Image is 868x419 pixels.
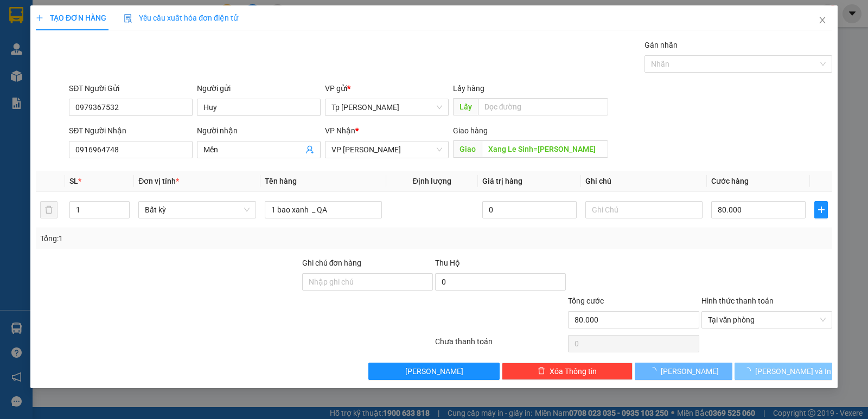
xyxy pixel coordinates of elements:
input: 0 [482,201,577,218]
th: Ghi chú [581,171,707,192]
span: loading [649,367,661,375]
input: Ghi Chú [585,201,703,218]
span: [PERSON_NAME] [405,365,463,377]
label: Ghi chú đơn hàng [302,259,362,267]
span: [PERSON_NAME] [661,365,719,377]
input: Dọc đường [482,140,609,158]
span: Xóa Thông tin [550,365,597,377]
span: Tổng cước [568,296,604,305]
span: Yêu cầu xuất hóa đơn điện tử [124,14,238,22]
div: Chưa thanh toán [434,336,567,354]
span: Giao [453,140,482,158]
div: Tổng: 1 [40,233,336,244]
span: Đơn vị tính [138,177,179,185]
span: plus [815,205,827,214]
button: plus [814,201,828,218]
img: logo.jpg [118,14,144,40]
span: Bất kỳ [145,202,249,218]
b: [PERSON_NAME] [14,70,61,121]
span: close [818,16,827,24]
span: SL [69,177,78,185]
div: VP gửi [325,82,449,94]
b: [DOMAIN_NAME] [91,41,149,50]
span: [PERSON_NAME] và In [755,365,831,377]
span: Tp Hồ Chí Minh [331,99,442,115]
img: icon [124,14,132,23]
div: SĐT Người Gửi [69,82,193,94]
input: VD: Bàn, Ghế [265,201,382,218]
b: Gửi khách hàng [67,16,107,67]
span: Lấy hàng [453,84,484,93]
span: loading [743,367,755,375]
span: Thu Hộ [435,259,460,267]
span: Cước hàng [711,177,749,185]
span: Tên hàng [265,177,297,185]
span: VP Phan Rang [331,141,442,158]
span: VP Nhận [325,126,355,135]
span: delete [538,367,545,376]
button: [PERSON_NAME] và In [735,363,832,380]
button: Close [807,5,838,36]
button: delete [40,201,58,218]
label: Gán nhãn [644,41,678,49]
span: TẠO ĐƠN HÀNG [36,14,106,22]
label: Hình thức thanh toán [701,296,774,305]
div: Người nhận [197,125,321,137]
span: Định lượng [413,177,451,185]
button: deleteXóa Thông tin [502,363,633,380]
span: plus [36,14,43,22]
div: Người gửi [197,82,321,94]
li: (c) 2017 [91,51,149,65]
div: SĐT Người Nhận [69,125,193,137]
button: [PERSON_NAME] [635,363,732,380]
span: Giá trị hàng [482,177,522,185]
span: Giao hàng [453,126,488,135]
button: [PERSON_NAME] [368,363,499,380]
span: Tại văn phòng [708,312,826,328]
span: user-add [305,145,314,154]
span: Lấy [453,98,478,115]
input: Dọc đường [478,98,609,115]
input: Ghi chú đơn hàng [302,273,433,291]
